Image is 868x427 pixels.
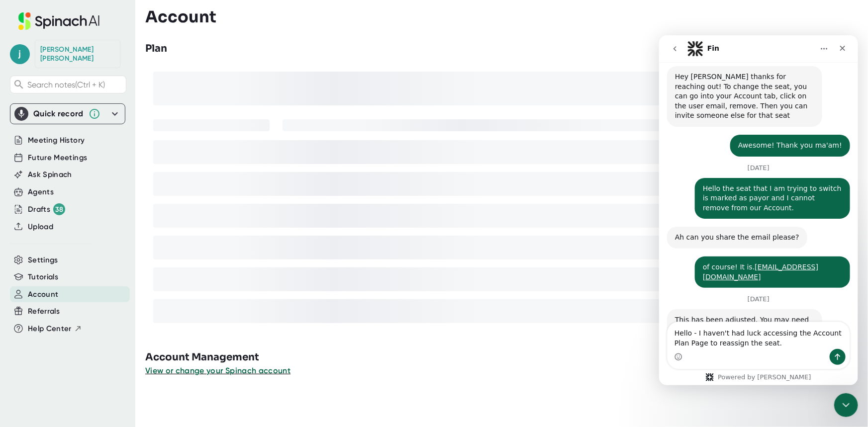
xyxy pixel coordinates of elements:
span: View or change your Spinach account [145,366,290,375]
span: Search notes (Ctrl + K) [27,80,105,89]
button: Tutorials [28,271,58,283]
button: Help Center [28,323,82,335]
button: Referrals [28,306,60,317]
span: j [10,44,30,64]
div: Drafts [28,203,65,215]
iframe: Intercom live chat [659,35,858,385]
button: Account [28,289,58,300]
div: Quick record [14,104,121,124]
button: Settings [28,255,58,266]
button: Drafts 38 [28,203,65,215]
div: Quick record [33,109,84,119]
button: Future Meetings [28,152,87,164]
iframe: Intercom live chat [834,393,858,417]
h3: Account Management [145,350,868,365]
h3: Account [145,7,216,26]
h3: Plan [145,41,167,56]
button: View or change your Spinach account [145,365,290,377]
button: Agents [28,186,54,198]
span: Help Center [28,323,72,335]
button: Ask Spinach [28,169,72,180]
div: 38 [53,203,65,215]
button: Upload [28,221,53,233]
button: Meeting History [28,135,85,146]
div: Joan Gonzalez [40,45,115,63]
